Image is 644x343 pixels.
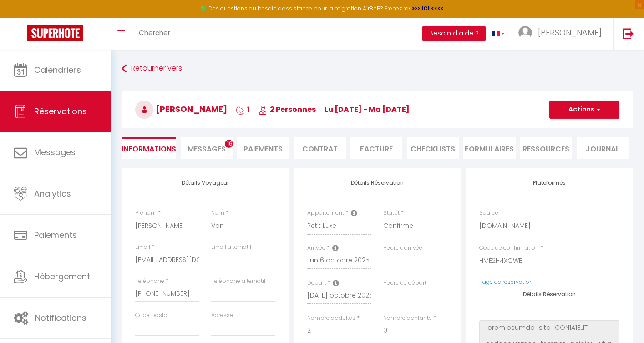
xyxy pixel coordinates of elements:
[135,103,227,115] span: [PERSON_NAME]
[34,271,90,282] span: Hébergement
[538,27,602,38] span: [PERSON_NAME]
[383,244,422,252] label: Heure d'arrivée
[259,104,316,115] span: 2 Personnes
[35,312,86,323] span: Notifications
[623,28,634,39] img: logout
[479,180,619,186] h4: Plateformes
[132,18,177,50] a: Chercher
[122,137,176,159] li: Informations
[27,25,83,41] img: Super Booking
[518,26,532,40] img: ...
[549,101,619,119] button: Actions
[383,209,400,217] label: Statut
[422,26,486,41] button: Besoin d'aide ?
[407,137,459,159] li: CHECKLISTS
[479,209,498,217] label: Source
[34,146,76,158] span: Messages
[34,106,87,117] span: Réservations
[325,104,410,115] span: lu [DATE] - ma [DATE]
[383,314,432,323] label: Nombre d'enfants
[307,244,325,252] label: Arrivée
[350,137,402,159] li: Facture
[307,209,344,217] label: Appartement
[463,137,515,159] li: FORMULAIRES
[577,137,629,159] li: Journal
[34,229,77,241] span: Paiements
[383,279,426,288] label: Heure de départ
[294,137,346,159] li: Contrat
[139,28,170,37] span: Chercher
[307,180,447,186] h4: Détails Réservation
[512,18,613,50] a: ... [PERSON_NAME]
[34,188,71,199] span: Analytics
[412,5,444,12] a: >>> ICI <<<<
[211,243,252,252] label: Email alternatif
[520,137,572,159] li: Ressources
[237,137,289,159] li: Paiements
[225,140,233,148] span: 16
[188,144,226,154] span: Messages
[479,244,539,252] label: Code de confirmation
[307,314,355,323] label: Nombre d'adultes
[135,311,169,320] label: Code postal
[135,209,157,217] label: Prénom
[135,277,164,286] label: Téléphone
[211,311,233,320] label: Adresse
[122,61,633,77] a: Retourner vers
[135,180,275,186] h4: Détails Voyageur
[479,291,619,298] h4: Détails Réservation
[307,279,326,288] label: Départ
[135,243,150,252] label: Email
[211,209,224,217] label: Nom
[479,278,533,286] a: Page de réservation
[236,104,250,115] span: 1
[34,64,81,76] span: Calendriers
[211,277,266,286] label: Téléphone alternatif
